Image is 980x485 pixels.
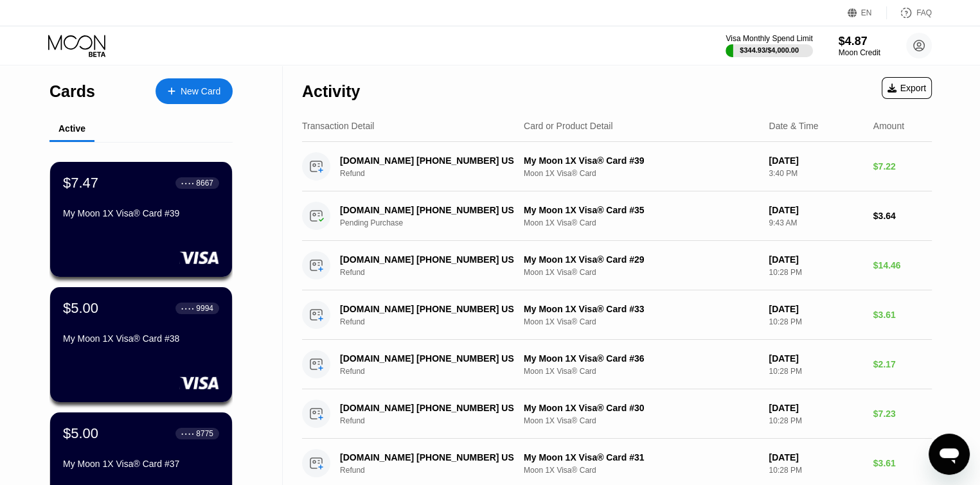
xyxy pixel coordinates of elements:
div: My Moon 1X Visa® Card #31 [524,452,758,463]
div: EN [861,8,872,17]
div: Refund [340,268,530,277]
div: $2.17 [873,359,932,369]
div: My Moon 1X Visa® Card #33 [524,304,758,314]
div: Transaction Detail [302,121,374,131]
div: Active [58,123,85,134]
div: My Moon 1X Visa® Card #38 [63,333,219,344]
iframe: Button to launch messaging window [929,434,970,475]
div: Refund [340,367,530,376]
div: [DOMAIN_NAME] [PHONE_NUMBER] US [340,254,517,265]
div: [DATE] [769,403,862,413]
div: Refund [340,466,530,475]
div: $14.46 [873,260,932,270]
div: 9:43 AM [769,218,862,227]
div: Visa Monthly Spend Limit$344.93/$4,000.00 [726,34,812,57]
div: My Moon 1X Visa® Card #29 [524,254,758,265]
div: $7.22 [873,161,932,172]
div: Card or Product Detail [524,121,613,131]
div: [DOMAIN_NAME] [PHONE_NUMBER] USRefundMy Moon 1X Visa® Card #30Moon 1X Visa® Card[DATE]10:28 PM$7.23 [302,389,932,439]
div: Refund [340,317,530,326]
div: EN [848,6,887,19]
div: [DOMAIN_NAME] [PHONE_NUMBER] USPending PurchaseMy Moon 1X Visa® Card #35Moon 1X Visa® Card[DATE]9... [302,191,932,241]
div: My Moon 1X Visa® Card #37 [63,459,219,469]
div: Refund [340,169,530,178]
div: $5.00● ● ● ●9994My Moon 1X Visa® Card #38 [50,287,232,402]
div: [DOMAIN_NAME] [PHONE_NUMBER] US [340,452,517,463]
div: [DATE] [769,205,862,215]
div: Moon 1X Visa® Card [524,317,758,326]
div: New Card [181,86,220,97]
div: [DOMAIN_NAME] [PHONE_NUMBER] US [340,403,517,413]
div: $4.87 [839,35,880,48]
div: $3.64 [873,211,932,221]
div: 10:28 PM [769,317,862,326]
div: Moon 1X Visa® Card [524,466,758,475]
div: Amount [873,121,904,131]
div: [DATE] [769,304,862,314]
div: ● ● ● ● [181,432,194,436]
div: $5.00 [63,425,98,442]
div: New Card [156,78,233,104]
div: My Moon 1X Visa® Card #35 [524,205,758,215]
div: $4.87Moon Credit [839,35,880,57]
div: Refund [340,416,530,425]
div: Moon 1X Visa® Card [524,218,758,227]
div: 8775 [196,429,213,438]
div: $7.47● ● ● ●8667My Moon 1X Visa® Card #39 [50,162,232,277]
div: Moon Credit [839,48,880,57]
div: 10:28 PM [769,416,862,425]
div: 10:28 PM [769,367,862,376]
div: My Moon 1X Visa® Card #39 [524,155,758,166]
div: 10:28 PM [769,466,862,475]
div: FAQ [887,6,932,19]
div: [DATE] [769,452,862,463]
div: [DATE] [769,155,862,166]
div: My Moon 1X Visa® Card #30 [524,403,758,413]
div: Activity [302,82,360,101]
div: [DOMAIN_NAME] [PHONE_NUMBER] USRefundMy Moon 1X Visa® Card #39Moon 1X Visa® Card[DATE]3:40 PM$7.22 [302,142,932,191]
div: $5.00 [63,300,98,317]
div: [DOMAIN_NAME] [PHONE_NUMBER] US [340,304,517,314]
div: $7.47 [63,175,98,191]
div: [DOMAIN_NAME] [PHONE_NUMBER] USRefundMy Moon 1X Visa® Card #29Moon 1X Visa® Card[DATE]10:28 PM$14.46 [302,241,932,290]
div: Export [887,83,926,93]
div: $344.93 / $4,000.00 [740,46,799,54]
div: Moon 1X Visa® Card [524,169,758,178]
div: [DOMAIN_NAME] [PHONE_NUMBER] USRefundMy Moon 1X Visa® Card #33Moon 1X Visa® Card[DATE]10:28 PM$3.61 [302,290,932,340]
div: ● ● ● ● [181,181,194,185]
div: My Moon 1X Visa® Card #36 [524,353,758,364]
div: $3.61 [873,458,932,468]
div: My Moon 1X Visa® Card #39 [63,208,219,218]
div: 3:40 PM [769,169,862,178]
div: ● ● ● ● [181,306,194,310]
div: [DATE] [769,254,862,265]
div: Moon 1X Visa® Card [524,367,758,376]
div: Pending Purchase [340,218,530,227]
div: $7.23 [873,409,932,419]
div: Export [882,77,932,99]
div: Moon 1X Visa® Card [524,268,758,277]
div: FAQ [916,8,932,17]
div: [DOMAIN_NAME] [PHONE_NUMBER] US [340,155,517,166]
div: Moon 1X Visa® Card [524,416,758,425]
div: [DOMAIN_NAME] [PHONE_NUMBER] US [340,353,517,364]
div: $3.61 [873,310,932,320]
div: 9994 [196,304,213,313]
div: Date & Time [769,121,818,131]
div: [DATE] [769,353,862,364]
div: Visa Monthly Spend Limit [726,34,812,43]
div: 8667 [196,179,213,188]
div: Cards [49,82,95,101]
div: 10:28 PM [769,268,862,277]
div: [DOMAIN_NAME] [PHONE_NUMBER] US [340,205,517,215]
div: [DOMAIN_NAME] [PHONE_NUMBER] USRefundMy Moon 1X Visa® Card #36Moon 1X Visa® Card[DATE]10:28 PM$2.17 [302,340,932,389]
